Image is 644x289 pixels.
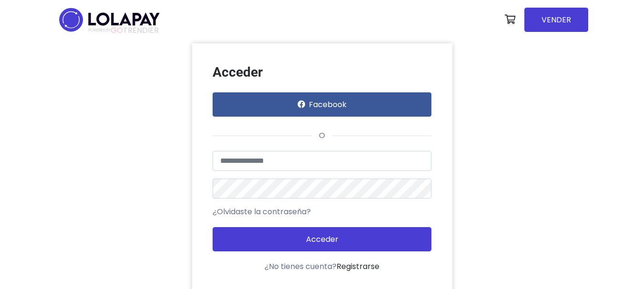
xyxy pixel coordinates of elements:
span: GO [111,25,123,36]
button: Acceder [213,227,431,251]
img: logo [56,5,163,35]
span: POWERED BY [89,28,111,33]
span: TRENDIER [89,26,159,35]
h3: Acceder [213,64,431,80]
button: Facebook [213,92,431,117]
div: ¿No tienes cuenta? [213,261,431,272]
a: ¿Olvidaste la contraseña? [213,206,311,218]
a: VENDER [524,8,588,32]
a: Registrarse [337,261,379,272]
span: o [312,130,332,141]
